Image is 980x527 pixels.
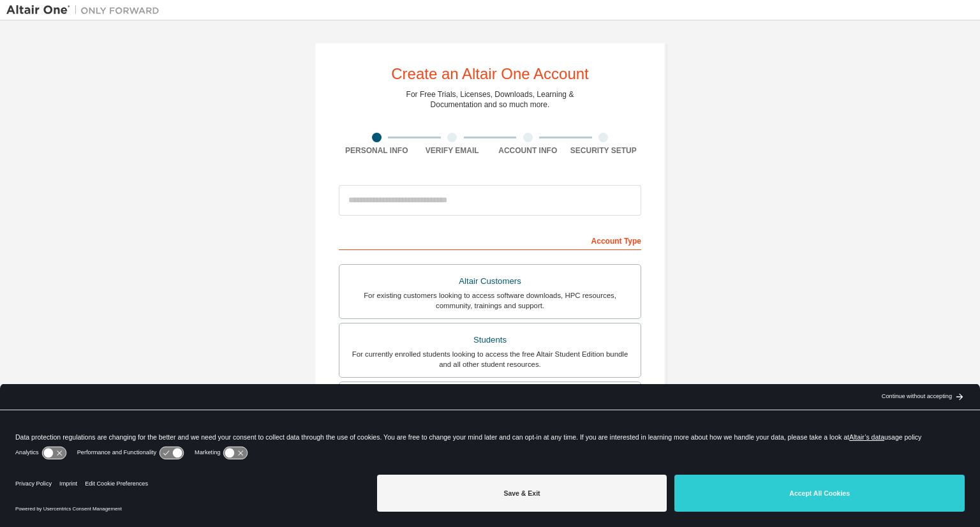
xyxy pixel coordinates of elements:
div: For Free Trials, Licenses, Downloads, Learning & Documentation and so much more. [406,89,574,110]
div: For currently enrolled students looking to access the free Altair Student Edition bundle and all ... [347,349,633,369]
div: Create an Altair One Account [391,66,589,82]
div: Personal Info [339,145,415,156]
div: Verify Email [415,145,491,156]
div: Altair Customers [347,272,633,290]
div: Account Type [339,230,641,250]
div: Security Setup [566,145,642,156]
div: Account Info [490,145,566,156]
img: Altair One [6,4,166,17]
div: Students [347,331,633,349]
div: For existing customers looking to access software downloads, HPC resources, community, trainings ... [347,290,633,311]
